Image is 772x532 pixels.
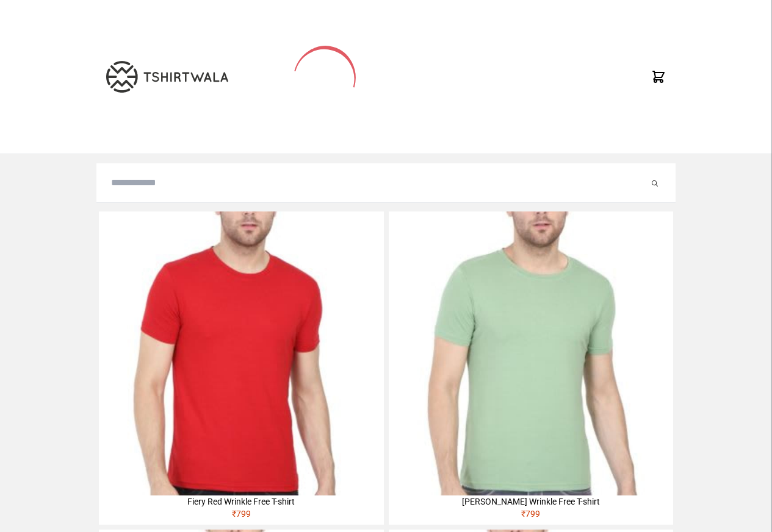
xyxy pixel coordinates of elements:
[389,211,673,495] img: 4M6A2211-320x320.jpg
[99,211,383,525] a: Fiery Red Wrinkle Free T-shirt₹799
[389,211,673,525] a: [PERSON_NAME] Wrinkle Free T-shirt₹799
[389,495,673,508] div: [PERSON_NAME] Wrinkle Free T-shirt
[389,508,673,525] div: ₹ 799
[99,508,383,525] div: ₹ 799
[99,495,383,508] div: Fiery Red Wrinkle Free T-shirt
[106,61,228,93] img: TW-LOGO-400-104.png
[99,211,383,495] img: 4M6A2225-320x320.jpg
[649,176,661,190] button: Submit your search query.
